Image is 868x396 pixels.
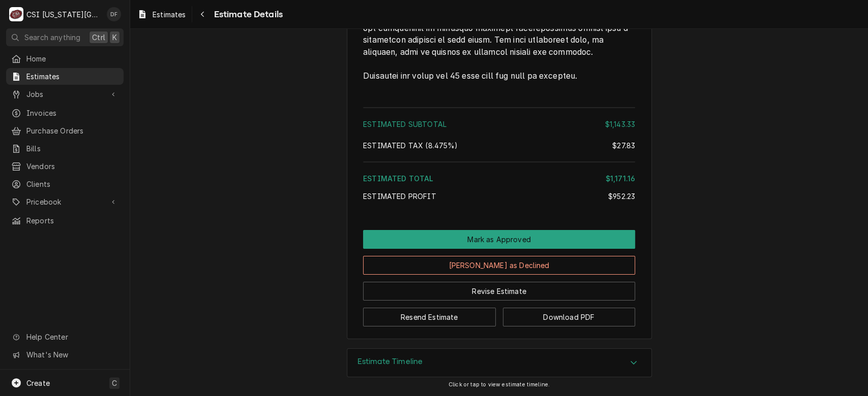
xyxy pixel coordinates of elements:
[26,332,117,342] span: Help Center
[6,140,124,157] a: Bills
[211,8,283,21] span: Estimate Details
[363,282,635,301] button: Revise Estimate
[363,119,635,129] div: Estimated Subtotal
[363,173,635,184] div: Estimated Total
[363,230,635,249] button: Mark as Approved
[363,104,635,209] div: Amount Summary
[605,119,635,129] div: $1,143.33
[6,68,124,85] a: Estimates
[606,173,635,184] div: $1,171.16
[363,174,433,183] span: Estimated Total
[6,328,124,345] a: Go to Help Center
[6,105,124,121] a: Invoices
[92,32,105,43] span: Ctrl
[6,86,124,103] a: Go to Jobs
[6,193,124,210] a: Go to Pricebook
[503,308,636,326] button: Download PDF
[112,32,117,43] span: K
[363,230,635,249] div: Button Group Row
[107,7,121,21] div: David Fannin's Avatar
[9,7,23,21] div: C
[9,7,23,21] div: CSI Kansas City's Avatar
[363,301,635,326] div: Button Group Row
[363,140,635,151] div: Estimated Tax
[6,176,124,192] a: Clients
[608,191,635,202] div: $952.23
[26,196,103,207] span: Pricebook
[6,212,124,229] a: Reports
[6,346,124,363] a: Go to What's New
[612,140,635,151] div: $27.83
[363,275,635,301] div: Button Group Row
[26,71,118,82] span: Estimates
[363,230,635,326] div: Button Group
[153,9,186,20] span: Estimates
[194,6,211,22] button: Navigate back
[26,9,101,20] div: CSI [US_STATE][GEOGRAPHIC_DATA]
[363,141,458,150] span: Estimated Tax ( 8.475% )
[448,381,550,388] span: Click or tap to view estimate timeline.
[357,357,423,367] h3: Estimate Timeline
[26,179,118,189] span: Clients
[107,7,121,21] div: DF
[6,50,124,67] a: Home
[6,122,124,139] a: Purchase Orders
[112,378,117,388] span: C
[347,348,652,378] div: Estimate Timeline
[133,6,190,23] a: Estimates
[6,28,124,46] button: Search anythingCtrlK
[363,191,635,202] div: Estimated Profit
[347,349,651,377] button: Accordion Details Expand Trigger
[363,192,436,201] span: Estimated Profit
[26,89,103,100] span: Jobs
[26,125,118,136] span: Purchase Orders
[363,308,496,326] button: Resend Estimate
[26,143,118,154] span: Bills
[26,215,118,226] span: Reports
[347,349,651,377] div: Accordion Header
[26,108,118,118] span: Invoices
[24,32,80,43] span: Search anything
[363,249,635,275] div: Button Group Row
[26,161,118,172] span: Vendors
[363,256,635,275] button: [PERSON_NAME] as Declined
[363,120,446,128] span: Estimated Subtotal
[26,53,118,64] span: Home
[26,379,50,387] span: Create
[26,349,117,360] span: What's New
[6,158,124,175] a: Vendors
